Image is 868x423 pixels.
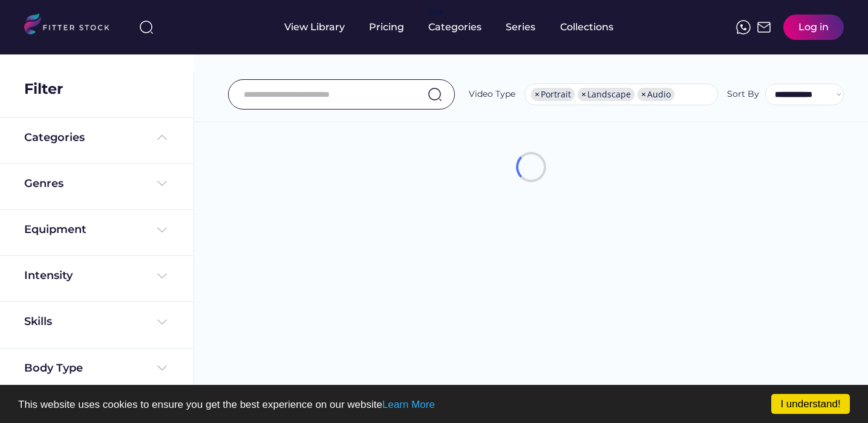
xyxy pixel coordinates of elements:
div: Pricing [369,21,404,34]
div: Genres [24,176,64,191]
li: Audio [638,88,674,101]
a: I understand! [771,394,850,414]
div: Sort By [727,88,759,100]
img: meteor-icons_whatsapp%20%281%29.svg [736,20,751,34]
p: This website uses cookies to ensure you get the best experience on our website [18,399,850,410]
div: Collections [560,21,613,34]
img: Frame%20%284%29.svg [155,315,169,329]
img: LOGO.svg [24,13,120,38]
div: fvck [428,6,444,18]
div: Equipment [24,222,86,237]
li: Landscape [578,88,635,101]
div: Filter [24,79,63,99]
span: × [535,90,540,99]
div: Video Type [469,88,515,100]
img: Frame%20%284%29.svg [155,269,169,283]
img: Frame%20%285%29.svg [155,130,169,145]
div: Series [506,21,536,34]
img: Frame%20%284%29.svg [155,176,169,191]
a: Learn More [382,399,435,410]
li: Portrait [531,88,575,101]
img: Frame%20%284%29.svg [155,223,169,237]
div: View Library [284,21,345,34]
img: search-normal%203.svg [139,20,154,34]
span: × [641,90,646,99]
span: × [581,90,586,99]
img: Frame%20%284%29.svg [155,361,169,375]
img: Frame%2051.svg [757,20,771,34]
div: Categories [428,21,481,34]
img: search-normal.svg [428,87,442,102]
div: Skills [24,314,54,329]
div: Body Type [24,361,83,376]
div: Intensity [24,268,73,283]
div: Categories [24,130,85,145]
div: Log in [798,21,829,34]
